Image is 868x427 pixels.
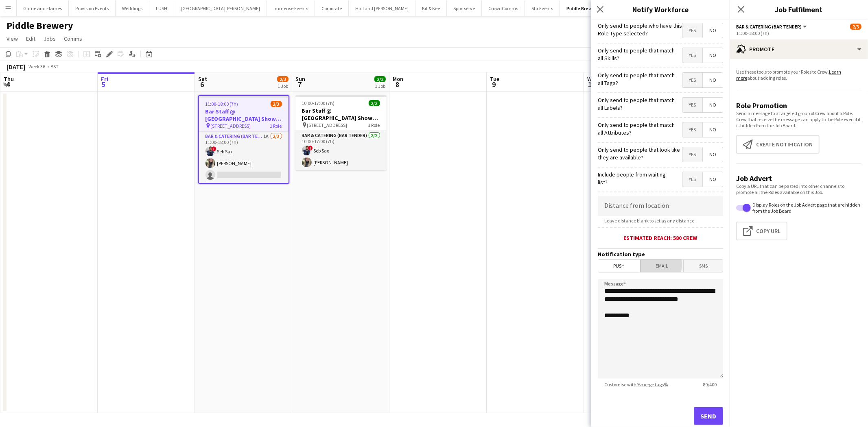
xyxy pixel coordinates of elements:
[598,260,640,272] span: Push
[212,146,216,151] span: !
[730,39,868,59] div: Promote
[736,174,861,183] h3: Job Advert
[682,122,702,137] span: Yes
[64,35,82,42] span: Comms
[730,4,868,15] h3: Job Fulfilment
[277,76,289,82] span: 2/3
[684,260,723,272] span: SMS
[206,101,238,107] span: 11:00-18:00 (7h)
[295,107,387,122] h3: Bar Staff @ [GEOGRAPHIC_DATA] Show for Piddle Brewery
[736,69,841,81] a: Learn more
[703,48,723,63] span: No
[736,110,861,129] p: Send a message to a targeted group of Crew about a Role. Crew that receive the message can apply ...
[736,24,802,30] span: Bar & Catering (Bar Tender)
[598,121,679,136] label: Only send to people that match all Attributes?
[587,75,598,83] span: Wed
[267,0,315,16] button: Immense Events
[736,101,861,110] h3: Role Promotion
[393,75,403,83] span: Mon
[682,98,702,112] span: Yes
[703,122,723,137] span: No
[598,218,701,224] span: Leave distance blank to set as any distance
[307,122,348,128] span: [STREET_ADDRESS]
[27,63,47,70] span: Week 36
[598,251,723,258] h3: Notification type
[198,75,207,83] span: Sat
[199,132,289,183] app-card-role: Bar & Catering (Bar Tender)1A2/311:00-18:00 (7h)!Seb Sax[PERSON_NAME]
[44,35,56,42] span: Jobs
[696,381,723,388] span: 89 / 400
[368,122,380,128] span: 1 Role
[17,0,69,16] button: Game and Flames
[199,108,289,122] h3: Bar Staff @ [GEOGRAPHIC_DATA] Show for Piddle Brewery
[308,146,313,150] span: !
[198,95,289,184] app-job-card: 11:00-18:00 (7h)2/3Bar Staff @ [GEOGRAPHIC_DATA] Show for Piddle Brewery [STREET_ADDRESS]1 RoleBa...
[7,35,18,42] span: View
[694,407,723,425] button: Send
[101,75,108,83] span: Fri
[736,222,787,240] button: Copy Url
[3,33,21,44] a: View
[489,80,499,89] span: 9
[682,23,702,38] span: Yes
[598,234,723,242] div: Estimated reach: 580 crew
[447,0,482,16] button: Sportserve
[736,69,861,81] p: Use these tools to promote your Roles to Crew. about adding roles.
[598,96,676,111] label: Only send to people that match all Labels?
[271,101,282,107] span: 2/3
[598,381,674,388] span: Customise with
[116,0,149,16] button: Weddings
[736,30,861,36] div: 11:00-18:00 (7h)
[636,381,668,388] a: %merge tags%
[4,75,14,83] span: Thu
[850,24,861,30] span: 2/3
[294,80,305,89] span: 7
[703,172,723,187] span: No
[7,63,25,71] div: [DATE]
[61,33,85,44] a: Comms
[560,0,606,16] button: Piddle Brewery
[40,33,59,44] a: Jobs
[211,123,251,129] span: [STREET_ADDRESS]
[197,80,207,89] span: 6
[23,33,39,44] a: Edit
[703,98,723,112] span: No
[736,24,808,30] button: Bar & Catering (Bar Tender)
[736,135,820,154] button: Create notification
[591,4,730,15] h3: Notify Workforce
[369,100,380,106] span: 2/2
[295,75,305,83] span: Sun
[174,0,267,16] button: [GEOGRAPHIC_DATA][PERSON_NAME]
[375,83,385,89] div: 1 Job
[641,260,684,272] span: Email
[598,47,676,61] label: Only send to people that match all Skills?
[315,0,349,16] button: Corporate
[682,172,702,187] span: Yes
[391,80,403,89] span: 8
[703,147,723,162] span: No
[598,146,682,161] label: Only send to people that look like they are available?
[525,0,560,16] button: Stir Events
[682,73,702,87] span: Yes
[490,75,499,83] span: Tue
[374,76,386,82] span: 2/2
[682,147,702,162] span: Yes
[100,80,108,89] span: 5
[295,95,387,170] app-job-card: 10:00-17:00 (7h)2/2Bar Staff @ [GEOGRAPHIC_DATA] Show for Piddle Brewery [STREET_ADDRESS]1 RoleBa...
[69,0,116,16] button: Provision Events
[482,0,525,16] button: CrowdComms
[349,0,415,16] button: Hall and [PERSON_NAME]
[50,63,59,70] div: BST
[149,0,174,16] button: LUSH
[751,202,861,214] label: Display Roles on the Job Advert page that are hidden from the Job Board
[26,35,35,42] span: Edit
[598,171,669,185] label: Include people from waiting list?
[703,73,723,87] span: No
[703,23,723,38] span: No
[736,183,861,195] p: Copy a URL that can be pasted into other channels to promote all the Roles available on this Job.
[682,48,702,63] span: Yes
[598,72,675,86] label: Only send to people that match all Tags?
[302,100,335,106] span: 10:00-17:00 (7h)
